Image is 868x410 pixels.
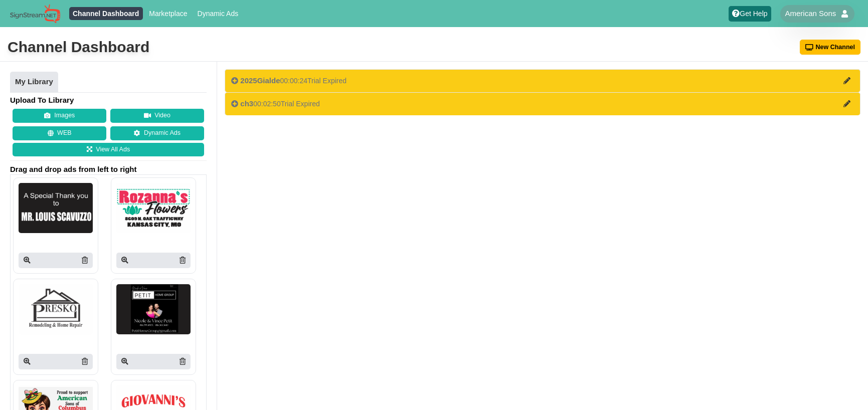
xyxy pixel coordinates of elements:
[10,95,207,105] h4: Upload To Library
[13,126,106,140] button: WEB
[19,284,93,334] img: P250x250 image processing20250807 663185 1i8x5ph
[194,7,242,20] a: Dynamic Ads
[10,164,207,174] span: Drag and drop ads from left to right
[116,284,191,334] img: P250x250 image processing20250807 663185 1plyy3v
[69,7,143,20] a: Channel Dashboard
[145,7,191,20] a: Marketplace
[240,76,280,85] span: 2025Gialde
[281,100,320,108] span: Trial Expired
[10,4,60,24] img: Sign Stream.NET
[13,143,204,157] a: View All Ads
[307,77,346,85] span: Trial Expired
[13,109,106,123] button: Images
[231,99,319,109] div: 00:02:50
[225,69,860,92] button: 2025Gialde00:00:24Trial Expired
[116,183,191,233] img: P250x250 image processing20250807 663185 1ywxgan
[729,6,771,22] a: Get Help
[19,183,93,233] img: P250x250 image processing20250807 663185 1edgjfz
[800,40,861,55] button: New Channel
[785,9,836,19] span: American Sons
[240,99,253,108] span: ch3
[8,37,149,57] div: Channel Dashboard
[231,76,346,86] div: 00:00:24
[10,72,58,93] a: My Library
[110,109,204,123] button: Video
[225,92,860,115] button: ch300:02:50Trial Expired
[110,126,204,140] a: Dynamic Ads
